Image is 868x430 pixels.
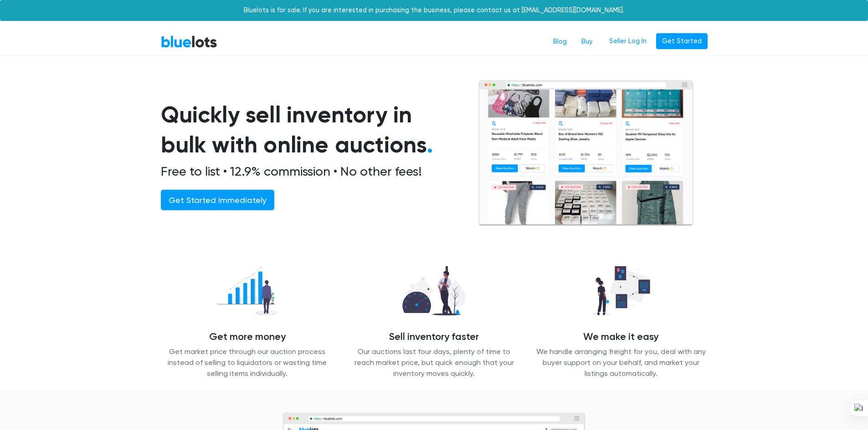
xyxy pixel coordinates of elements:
[534,346,708,379] p: We handle arranging freight for you, deal with any buyer support on your behalf, and market your ...
[603,33,652,50] a: Seller Log In
[161,190,274,210] a: Get Started Immediately
[348,346,521,379] p: Our auctions last four days, plenty of time to reach market price, but quick enough that your inv...
[161,100,456,160] h1: Quickly sell inventory in bulk with online auctions
[574,33,600,51] a: Buy
[161,331,334,343] h4: Get more money
[161,164,456,179] h2: Free to list • 12.9% commission • No other fees!
[395,261,473,320] img: sell_faster-bd2504629311caa3513348c509a54ef7601065d855a39eafb26c6393f8aa8a46.png
[161,35,217,48] a: BlueLots
[546,33,574,51] a: Blog
[427,131,433,158] span: .
[161,346,334,379] p: Get market price through our auction process instead of selling to liquidators or wasting time se...
[348,331,521,343] h4: Sell inventory faster
[584,261,657,320] img: we_manage-77d26b14627abc54d025a00e9d5ddefd645ea4957b3cc0d2b85b0966dac19dae.png
[210,261,284,320] img: recover_more-49f15717009a7689fa30a53869d6e2571c06f7df1acb54a68b0676dd95821868.png
[656,33,708,50] a: Get Started
[478,80,694,227] img: browserlots-effe8949e13f0ae0d7b59c7c387d2f9fb811154c3999f57e71a08a1b8b46c466.png
[534,331,708,343] h4: We make it easy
